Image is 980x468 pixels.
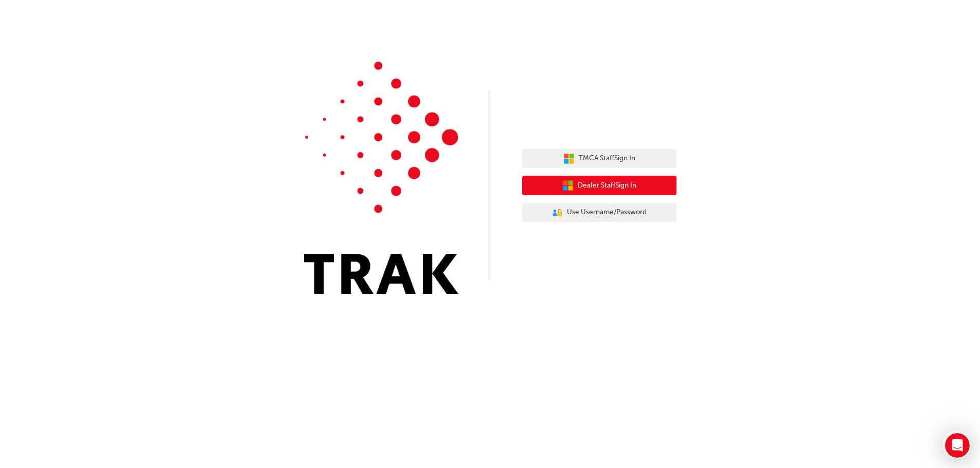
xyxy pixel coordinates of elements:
[579,153,635,164] span: TMCA Staff Sign In
[522,176,676,195] button: Dealer StaffSign In
[942,430,971,459] iframe: Intercom live chat discovery launcher
[522,149,676,169] button: TMCA StaffSign In
[567,207,647,218] span: Use Username/Password
[304,62,458,294] img: Trak
[522,203,676,222] button: Use Username/Password
[578,180,636,192] span: Dealer Staff Sign In
[945,433,970,458] iframe: Intercom live chat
